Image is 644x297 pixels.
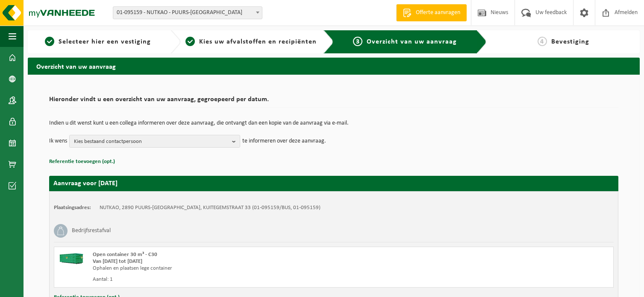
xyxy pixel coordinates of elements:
[45,37,54,46] span: 1
[69,135,240,148] button: Kies bestaand contactpersoon
[113,6,262,19] span: 01-095159 - NUTKAO - PUURS-SINT-AMANDS
[93,276,368,283] div: Aantal: 1
[414,9,462,17] span: Offerte aanvragen
[185,37,317,47] a: 2Kies uw afvalstoffen en recipiënten
[93,265,368,272] div: Ophalen en plaatsen lege container
[53,180,118,187] strong: Aanvraag voor [DATE]
[551,38,589,45] span: Bevestiging
[100,204,321,211] td: NUTKAO, 2890 PUURS-[GEOGRAPHIC_DATA], KUITEGEMSTRAAT 33 (01-095159/BUS, 01-095159)
[242,135,326,148] p: te informeren over deze aanvraag.
[538,37,547,46] span: 4
[93,252,157,257] span: Open container 30 m³ - C30
[54,205,91,210] strong: Plaatsingsadres:
[185,37,195,46] span: 2
[49,135,67,148] p: Ik wens
[93,259,142,264] strong: Van [DATE] tot [DATE]
[367,38,457,45] span: Overzicht van uw aanvraag
[74,135,229,148] span: Kies bestaand contactpersoon
[353,37,362,46] span: 3
[199,38,317,45] span: Kies uw afvalstoffen en recipiënten
[59,38,151,45] span: Selecteer hier een vestiging
[72,224,111,238] h3: Bedrijfsrestafval
[49,96,618,108] h2: Hieronder vindt u een overzicht van uw aanvraag, gegroepeerd per datum.
[59,251,84,264] img: HK-XC-30-GN-00.png
[28,58,640,74] h2: Overzicht van uw aanvraag
[49,156,115,167] button: Referentie toevoegen (opt.)
[113,7,262,19] span: 01-095159 - NUTKAO - PUURS-SINT-AMANDS
[49,120,618,126] p: Indien u dit wenst kunt u een collega informeren over deze aanvraag, die ontvangt dan een kopie v...
[32,37,164,47] a: 1Selecteer hier een vestiging
[396,4,467,21] a: Offerte aanvragen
